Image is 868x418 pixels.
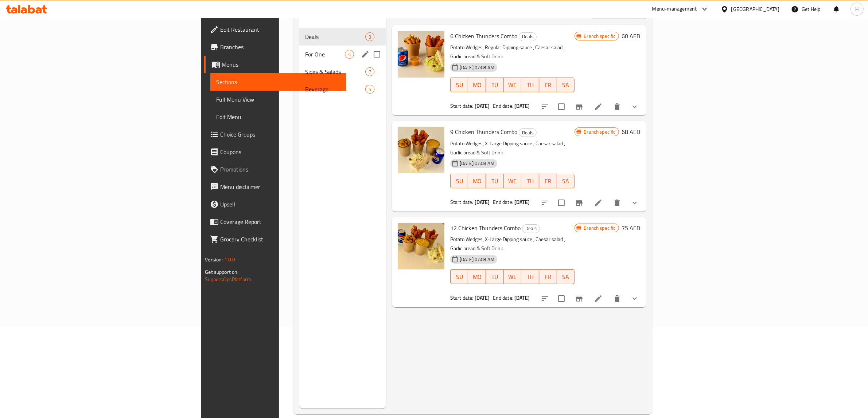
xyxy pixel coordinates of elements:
[450,78,468,92] button: SU
[398,223,444,269] img: 12 Chicken Thunders Combo
[345,51,354,58] span: 4
[626,98,643,115] button: show more
[204,126,346,143] a: Choice Groups
[521,174,539,188] button: TH
[557,78,575,92] button: SA
[305,67,365,76] span: Sides & Salads
[554,195,569,210] span: Select to update
[560,176,572,186] span: SA
[454,272,466,282] span: SU
[493,293,513,303] span: End date:
[652,5,697,13] div: Menu-management
[594,294,603,303] a: Edit menu item
[524,80,536,90] span: TH
[366,68,374,75] span: 7
[220,235,340,244] span: Grocery Checklist
[489,272,501,282] span: TU
[216,78,340,86] span: Sections
[398,31,444,78] img: 6 Chicken Thunders Combo
[450,222,521,233] span: 12 Chicken Thunders Combo
[365,67,374,76] div: items
[305,50,345,59] span: For One
[519,128,537,137] div: Deals
[507,272,519,282] span: WE
[220,165,340,174] span: Promotions
[366,86,374,93] span: 5
[220,25,340,34] span: Edit Restaurant
[366,33,374,40] span: 3
[622,223,641,233] h6: 75 AED
[454,80,466,90] span: SU
[365,85,374,94] div: items
[450,126,517,137] span: 9 Chicken Thunders Combo
[522,224,540,233] div: Deals
[557,174,575,188] button: SA
[450,269,468,284] button: SU
[204,56,346,73] a: Menus
[536,98,554,115] button: sort-choices
[216,95,340,104] span: Full Menu View
[454,176,466,186] span: SU
[450,293,474,303] span: Start date:
[204,21,346,38] a: Edit Restaurant
[489,176,501,186] span: TU
[608,194,626,212] button: delete
[542,176,554,186] span: FR
[220,200,340,209] span: Upsell
[450,139,575,157] p: Potato Wedges, X-Large Dipping sauce , Caesar salad , Garlic bread & Soft Drink
[536,194,554,212] button: sort-choices
[493,197,513,207] span: End date:
[216,113,340,121] span: Edit Menu
[522,224,540,233] span: Deals
[581,33,618,40] span: Branch specific
[457,64,497,71] span: [DATE] 07:08 AM
[450,101,474,111] span: Start date:
[475,197,490,207] b: [DATE]
[519,129,536,137] span: Deals
[542,272,554,282] span: FR
[594,102,603,111] a: Edit menu item
[450,31,517,42] span: 6 Chicken Thunders Combo
[299,46,386,63] div: For One4edit
[299,28,386,46] div: Deals3
[365,32,374,41] div: items
[581,129,618,135] span: Branch specific
[468,174,486,188] button: MO
[622,31,641,41] h6: 60 AED
[305,85,365,94] span: Beverage
[305,32,365,41] span: Deals
[507,176,519,186] span: WE
[507,80,519,90] span: WE
[514,293,530,303] b: [DATE]
[486,269,504,284] button: TU
[450,235,575,253] p: Potato Wedges, X-Large Dipping sauce , Caesar salad , Garlic bread & Soft Drink
[581,225,618,232] span: Branch specific
[504,174,522,188] button: WE
[554,99,569,114] span: Select to update
[630,198,639,207] svg: Show Choices
[471,272,483,282] span: MO
[468,78,486,92] button: MO
[299,80,386,98] div: Beverage5
[204,143,346,161] a: Coupons
[514,101,530,111] b: [DATE]
[450,197,474,207] span: Start date:
[204,213,346,230] a: Coverage Report
[471,176,483,186] span: MO
[521,269,539,284] button: TH
[220,217,340,226] span: Coverage Report
[519,32,536,41] span: Deals
[345,50,354,59] div: items
[220,182,340,191] span: Menu disclaimer
[486,78,504,92] button: TU
[519,32,537,41] div: Deals
[626,290,643,307] button: show more
[557,269,575,284] button: SA
[560,80,572,90] span: SA
[608,290,626,307] button: delete
[521,78,539,92] button: TH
